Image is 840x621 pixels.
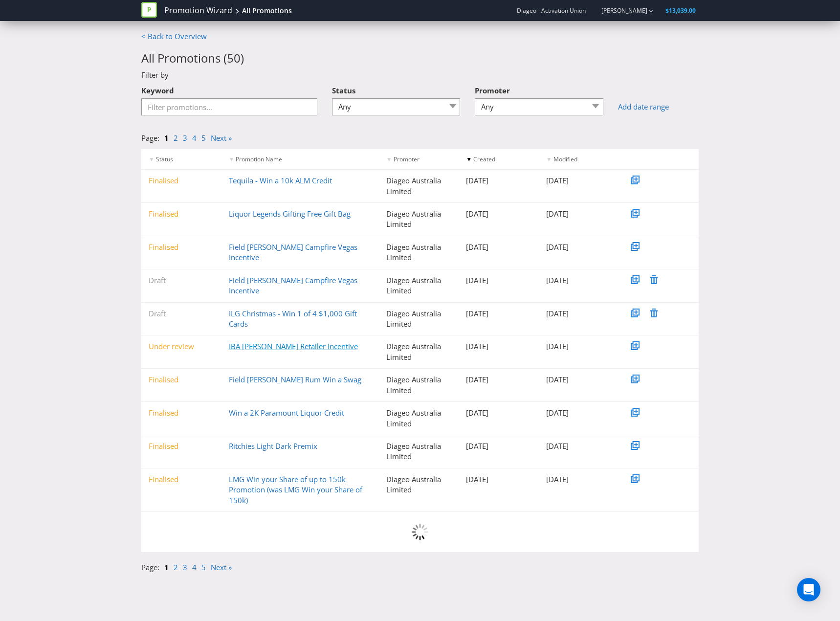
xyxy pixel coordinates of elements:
div: Diageo Australia Limited [379,242,459,263]
div: Finalised [141,375,221,385]
div: [DATE] [459,408,539,418]
span: ▼ [546,155,552,163]
div: Finalised [141,242,221,252]
div: [DATE] [539,176,619,186]
div: [DATE] [459,474,539,485]
div: [DATE] [539,441,619,451]
a: 3 [183,133,187,143]
span: ▼ [466,155,472,163]
a: Ritchies Light Dark Premix [229,441,317,451]
a: 1 [164,133,169,143]
div: [DATE] [459,176,539,186]
div: Diageo Australia Limited [379,209,459,230]
a: Field [PERSON_NAME] Campfire Vegas Incentive [229,275,357,295]
div: Finalised [141,176,221,186]
div: Diageo Australia Limited [379,375,459,396]
div: Diageo Australia Limited [379,341,459,362]
div: [DATE] [539,474,619,485]
a: 3 [183,562,187,572]
a: 5 [201,133,206,143]
a: 1 [164,562,169,572]
input: Filter promotions... [141,98,317,115]
a: Promotion Wizard [164,5,232,16]
div: [DATE] [459,275,539,286]
div: Diageo Australia Limited [379,309,459,330]
div: Diageo Australia Limited [379,474,459,495]
a: [PERSON_NAME] [592,6,647,15]
span: ▼ [149,155,155,163]
span: $13,039.00 [665,6,696,15]
a: 5 [201,562,206,572]
span: Page: [141,562,159,572]
div: Under review [141,341,221,352]
span: Status [156,155,173,163]
span: ▼ [229,155,235,163]
div: [DATE] [459,309,539,319]
div: [DATE] [459,441,539,451]
span: ▼ [386,155,392,163]
a: IBA [PERSON_NAME] Retailer Incentive [229,341,358,351]
div: Diageo Australia Limited [379,176,459,197]
span: Status [332,86,355,95]
a: 2 [174,562,178,572]
a: Add date range [618,102,699,112]
div: [DATE] [459,209,539,219]
span: Page: [141,133,159,143]
div: [DATE] [459,341,539,352]
div: Finalised [141,209,221,219]
a: Win a 2K Paramount Liquor Credit [229,408,344,418]
a: ILG Christmas - Win 1 of 4 $1,000 Gift Cards [229,309,357,329]
a: Field [PERSON_NAME] Rum Win a Swag [229,375,361,384]
div: Draft [141,309,221,319]
a: 2 [174,133,178,143]
span: Promoter [475,86,510,95]
div: Finalised [141,408,221,418]
a: Tequila - Win a 10k ALM Credit [229,176,332,185]
div: Filter by [134,70,706,80]
a: 4 [192,133,197,143]
a: LMG Win your Share of up to 150k Promotion (was LMG Win your Share of 150k) [229,474,362,505]
div: [DATE] [539,341,619,352]
div: Open Intercom Messenger [797,578,820,601]
span: Promoter [394,155,420,163]
div: Diageo Australia Limited [379,441,459,462]
label: Keyword [141,81,174,96]
a: 4 [192,562,197,572]
span: Promotion Name [236,155,282,163]
div: [DATE] [459,375,539,385]
div: [DATE] [539,408,619,418]
div: [DATE] [539,209,619,219]
a: Field [PERSON_NAME] Campfire Vegas Incentive [229,242,357,262]
a: Next » [211,562,232,572]
span: Diageo - Activation Union [517,6,586,15]
span: ) [241,50,244,66]
a: Next » [211,133,232,143]
div: Finalised [141,474,221,485]
div: [DATE] [539,275,619,286]
div: [DATE] [539,242,619,252]
span: All Promotions ( [141,50,227,66]
div: Diageo Australia Limited [379,408,459,429]
div: Draft [141,275,221,286]
div: All Promotions [242,6,292,16]
div: [DATE] [459,242,539,252]
div: [DATE] [539,375,619,385]
img: 2c6F5FGP2jQMA9t4S2MWVCG+lKdoCnlCgiKzhY4UjSzSuc5pPlQh8NRiJkSjDU6UkBOQZEg+6bjPgjCDhxb8wz8Now1JniKlK... [410,522,430,542]
a: Liquor Legends Gifting Free Gift Bag [229,209,351,219]
span: 50 [227,50,241,66]
div: [DATE] [539,309,619,319]
span: Modified [553,155,577,163]
a: < Back to Overview [141,31,207,41]
div: Finalised [141,441,221,451]
div: Diageo Australia Limited [379,275,459,296]
span: Created [473,155,495,163]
